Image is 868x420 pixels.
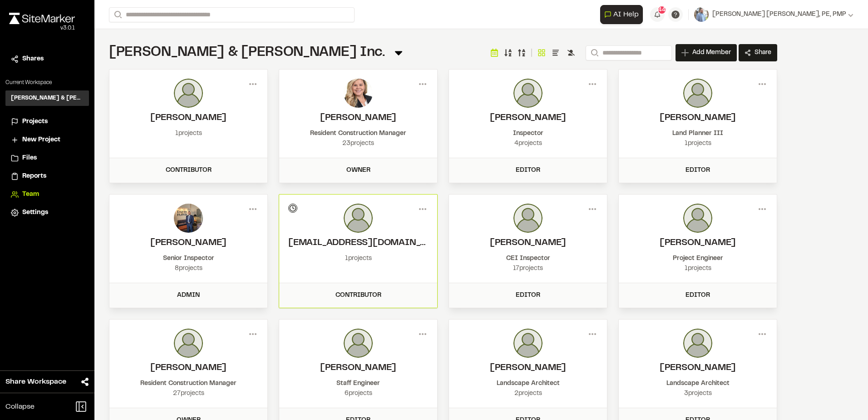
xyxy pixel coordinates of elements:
a: Shares [11,54,84,64]
img: photo [344,204,373,233]
span: [PERSON_NAME] & [PERSON_NAME] Inc. [109,47,385,59]
span: Collapse [5,401,35,412]
span: Share [755,48,771,57]
div: 27 projects [118,389,258,399]
h2: Darby Boykin [458,111,598,125]
img: photo [683,79,712,108]
div: 1 projects [118,129,258,139]
img: photo [174,79,203,108]
div: Owner [285,165,432,175]
div: Senior Inspector [118,254,258,264]
div: Resident Construction Manager [118,379,258,389]
img: photo [513,204,542,233]
div: Inspector [458,129,598,139]
div: 17 projects [458,264,598,274]
span: Reports [22,171,46,181]
div: 23 projects [288,139,428,149]
div: Admin [115,290,262,300]
a: Team [11,190,84,200]
div: Staff Engineer [288,379,428,389]
span: Share Workspace [5,376,66,387]
div: Open AI Assistant [600,5,646,24]
span: Files [22,153,37,163]
a: Include Deactivated Members [566,47,577,58]
img: photo [683,204,712,233]
a: Reports [11,171,84,181]
a: New Project [11,135,84,145]
div: CEI Inspector [458,254,598,264]
img: photo [344,79,373,108]
img: rebrand.png [9,13,75,24]
h2: Jonathan Diaddigo [628,111,768,125]
img: photo [174,204,203,233]
div: Editor [624,290,771,300]
img: photo [513,329,542,358]
a: Settings [11,208,84,218]
img: User [694,7,709,22]
div: 3 projects [628,389,768,399]
div: Project Engineer [628,254,768,264]
a: Files [11,153,84,163]
div: Contributor [115,165,262,175]
button: Search [109,7,125,22]
h2: jstevers@davisfloyd.com [288,236,428,250]
span: Settings [22,208,48,218]
div: 1 projects [288,254,428,264]
span: Shares [22,54,44,64]
img: photo [344,329,373,358]
h2: Nick Hammond [118,111,258,125]
img: photo [513,79,542,108]
div: 2 projects [458,389,598,399]
button: [PERSON_NAME] [PERSON_NAME], PE, PMP [694,7,853,22]
div: Landscape Architect [628,379,768,389]
h2: Joe Gillenwater [458,236,598,250]
div: Contributor [285,290,432,300]
h2: Zack Hutcherson [288,361,428,375]
div: Landscape Architect [458,379,598,389]
span: 44 [658,6,666,14]
div: 4 projects [458,139,598,149]
button: Search [586,45,602,60]
div: Oh geez...please don't... [9,24,75,32]
a: Projects [11,117,84,127]
span: [PERSON_NAME] [PERSON_NAME], PE, PMP [712,10,846,20]
button: Open AI Assistant [600,5,643,24]
h2: Michael A. Putnam [628,236,768,250]
h2: David W Hyatt [118,236,258,250]
div: Resident Construction Manager [288,129,428,139]
h2: Lance Stroble [118,361,258,375]
div: Editor [454,290,602,300]
div: 1 projects [628,139,768,149]
img: photo [174,329,203,358]
div: 1 projects [628,264,768,274]
h2: Erika Mueller [628,361,768,375]
div: Land Planner III [628,129,768,139]
p: Current Workspace [5,79,89,87]
span: AI Help [613,9,639,20]
h2: Elizabeth Sanders [288,111,428,125]
span: Add Member [692,48,731,57]
span: New Project [22,135,60,145]
div: Invitation Pending... [288,204,297,213]
div: Editor [454,165,602,175]
h2: Michael Ethridge [458,361,598,375]
div: 8 projects [118,264,258,274]
div: 6 projects [288,389,428,399]
span: Team [22,190,39,200]
img: photo [683,329,712,358]
button: 44 [650,7,665,22]
h3: [PERSON_NAME] & [PERSON_NAME] Inc. [11,94,84,102]
div: Editor [624,165,771,175]
span: Projects [22,117,48,127]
